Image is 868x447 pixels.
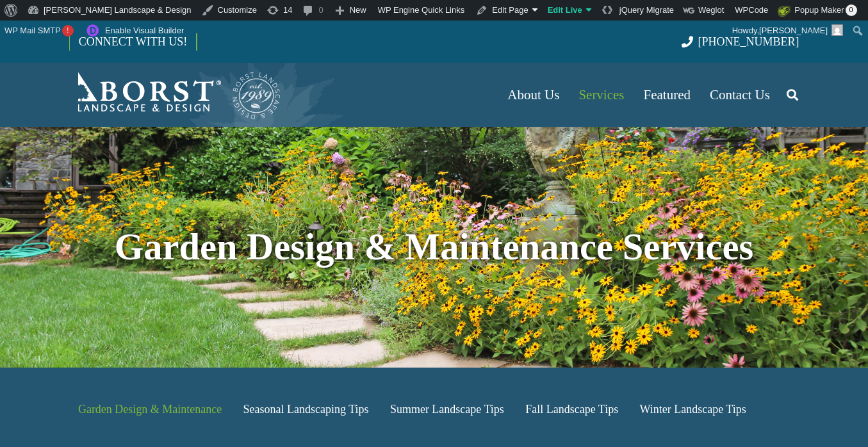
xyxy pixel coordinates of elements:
[630,391,755,428] a: Winter Landscape Tips
[234,391,378,428] a: Seasonal Landscaping Tips
[780,79,805,111] a: Search
[578,87,624,102] span: Services
[728,20,848,41] a: Howdy,
[62,25,74,37] span: !
[381,391,513,428] a: Summer Landscape Tips
[644,87,691,102] span: Featured
[710,87,770,102] span: Contact Us
[69,391,231,428] a: Garden Design & Maintenance
[759,26,828,35] span: [PERSON_NAME]
[70,26,196,57] a: CONNECT WITH US!
[79,20,189,41] a: Enable Visual Builder
[516,391,628,428] a: Fall Landscape Tips
[507,87,559,102] span: About Us
[569,63,634,127] a: Services
[115,226,754,268] strong: Garden Design & Maintenance Services
[498,63,569,127] a: About Us
[698,35,799,48] span: [PHONE_NUMBER]
[682,35,799,48] a: [PHONE_NUMBER]
[634,63,700,127] a: Featured
[700,63,780,127] a: Contact Us
[846,4,857,16] span: 0
[69,69,282,120] a: Borst-Logo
